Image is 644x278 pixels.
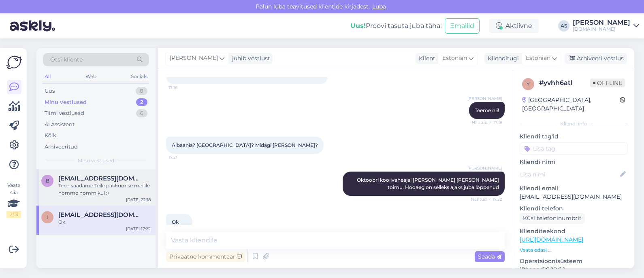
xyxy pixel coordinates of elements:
div: Minu vestlused [45,98,87,106]
div: [DOMAIN_NAME] [573,26,630,32]
span: Nähtud ✓ 17:22 [471,196,502,202]
span: Otsi kliente [50,55,83,64]
p: [EMAIL_ADDRESS][DOMAIN_NAME] [520,193,628,201]
span: Minu vestlused [78,157,114,164]
span: Luba [370,3,388,10]
div: 2 [136,98,147,106]
div: [PERSON_NAME] [573,19,630,26]
span: 17:21 [168,154,199,160]
p: Vaata edasi ... [520,246,628,254]
span: [PERSON_NAME] [467,95,502,102]
div: Web [84,71,98,82]
div: AS [558,20,569,32]
div: Aktiivne [489,19,539,33]
div: All [43,71,52,82]
div: Uus [45,87,55,95]
div: Klient [416,54,435,63]
div: 6 [136,109,147,117]
span: Offline [590,79,625,87]
b: Uus! [350,22,366,30]
div: Küsi telefoninumbrit [520,213,585,224]
p: Kliendi telefon [520,204,628,213]
span: 17:16 [168,85,199,91]
span: Nähtud ✓ 17:18 [472,119,502,125]
div: Tiimi vestlused [45,109,84,117]
span: Albaania? [GEOGRAPHIC_DATA]? Midagi [PERSON_NAME]? [172,142,318,148]
div: Klienditugi [484,54,519,63]
span: [PERSON_NAME] [170,54,218,63]
p: Operatsioonisüsteem [520,257,628,265]
span: indrek.majas@gmail.com [58,211,143,219]
p: Kliendi tag'id [520,132,628,141]
span: Saada [478,253,501,260]
span: b [46,178,49,184]
p: Kliendi email [520,184,628,193]
div: Privaatne kommentaar [166,251,245,262]
span: Oktoobri koolivaheajal [PERSON_NAME] [PERSON_NAME] toimu. Hooaeg on selleks ajaks juba lõppenud [357,177,500,190]
a: [URL][DOMAIN_NAME] [520,236,583,243]
div: 0 [136,87,147,95]
div: Socials [129,71,149,82]
input: Lisa tag [520,142,628,155]
div: AI Assistent [45,121,75,129]
span: Estonian [526,54,550,63]
div: [DATE] 22:18 [126,197,151,203]
div: Kliendi info [520,120,628,127]
input: Lisa nimi [520,170,618,179]
div: Vaata siia [6,182,21,218]
div: Arhiveeri vestlus [565,53,627,64]
div: Ok [58,219,151,226]
span: [PERSON_NAME] [467,165,502,171]
div: 2 / 3 [6,211,21,218]
div: Proovi tasuta juba täna: [350,21,441,31]
a: [PERSON_NAME][DOMAIN_NAME] [573,19,639,32]
div: # yvhh6atl [539,78,590,88]
span: Estonian [442,54,467,63]
span: Teeme nii! [475,107,499,113]
span: i [47,214,48,220]
p: Klienditeekond [520,227,628,236]
div: [DATE] 17:22 [126,226,151,232]
span: brigittahirs@gmail.com [58,175,143,182]
div: Arhiveeritud [45,143,78,151]
p: iPhone OS 18.6.1 [520,265,628,274]
button: Emailid [445,18,480,34]
span: y [527,81,530,87]
div: juhib vestlust [229,54,270,63]
div: [GEOGRAPHIC_DATA], [GEOGRAPHIC_DATA] [522,96,620,113]
div: Tere, saadame Teile pakkumise meilile homme hommikul :) [58,182,151,197]
span: Ok [172,219,179,225]
div: Kõik [45,132,56,140]
p: Kliendi nimi [520,158,628,166]
img: Askly Logo [6,55,22,70]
